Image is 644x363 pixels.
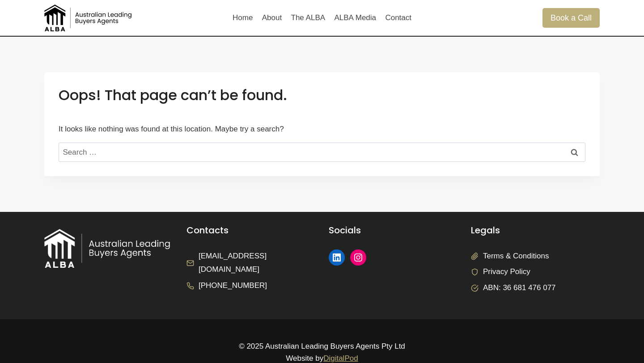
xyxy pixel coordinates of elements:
[563,143,585,162] input: Search
[44,4,134,31] img: Australian Leading Buyers Agents
[483,249,549,263] span: Terms & Conditions
[228,7,416,29] nav: Primary Navigation
[330,7,381,29] a: ALBA Media
[483,281,556,295] span: ABN: 36 681 476 077
[258,7,287,29] a: About
[199,249,315,277] span: [EMAIL_ADDRESS][DOMAIN_NAME]
[59,123,585,135] p: It looks like nothing was found at this location. Maybe try a search?
[186,249,315,277] a: [EMAIL_ADDRESS][DOMAIN_NAME]
[286,7,330,29] a: The ALBA
[483,265,530,279] span: Privacy Policy
[186,279,267,293] a: [PHONE_NUMBER]
[329,225,458,236] h5: Socials
[381,7,416,29] a: Contact
[59,87,585,104] h1: Oops! That page can’t be found.
[186,225,315,236] h5: Contacts
[228,7,258,29] a: Home
[199,279,267,293] span: [PHONE_NUMBER]
[323,354,358,363] a: DigitalPod
[471,225,600,236] h5: Legals
[542,8,600,27] a: Book a Call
